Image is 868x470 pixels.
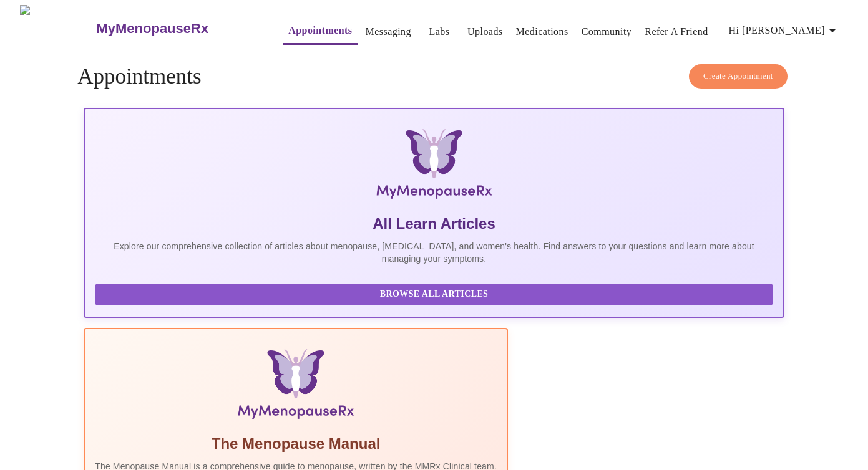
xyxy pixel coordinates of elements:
a: Refer a Friend [645,23,708,41]
a: Medications [516,23,568,41]
img: Menopause Manual [158,349,432,424]
button: Hi [PERSON_NAME] [724,18,845,43]
button: Messaging [361,19,416,44]
a: Community [582,23,632,41]
a: Labs [429,23,450,41]
a: Appointments [288,22,352,39]
img: MyMenopauseRx Logo [200,129,668,204]
button: Appointments [283,18,357,45]
img: MyMenopauseRx Logo [20,5,95,52]
a: Browse All Articles [95,288,776,299]
span: Create Appointment [703,69,773,84]
a: MyMenopauseRx [95,7,258,50]
button: Browse All Articles [95,284,773,305]
p: Explore our comprehensive collection of articles about menopause, [MEDICAL_DATA], and women's hea... [95,240,773,265]
button: Create Appointment [689,64,788,89]
h5: The Menopause Manual [95,434,497,454]
h5: All Learn Articles [95,214,773,234]
a: Uploads [467,23,503,41]
h3: MyMenopauseRx [96,21,208,37]
span: Browse All Articles [107,287,761,302]
h4: Appointments [77,64,791,89]
button: Uploads [462,19,508,44]
button: Labs [419,19,459,44]
a: Messaging [366,23,411,41]
button: Medications [511,19,573,44]
button: Community [577,19,637,44]
span: Hi [PERSON_NAME] [729,22,840,39]
button: Refer a Friend [640,19,713,44]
